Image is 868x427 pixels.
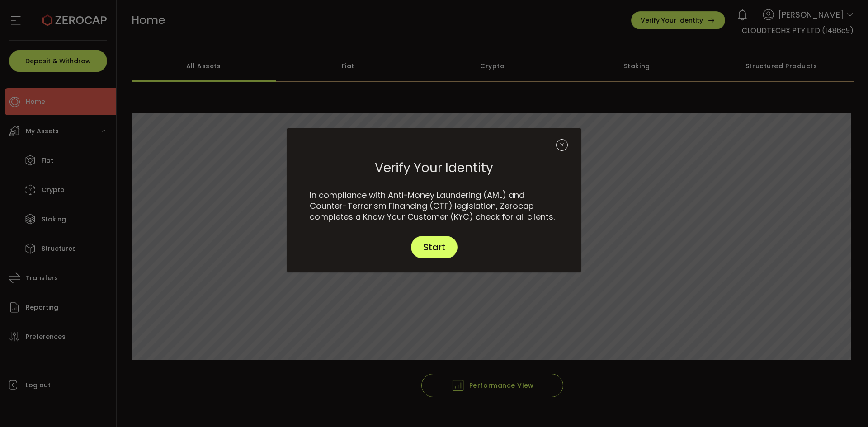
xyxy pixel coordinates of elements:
[411,236,458,258] button: Start
[375,155,493,181] span: Verify Your Identity
[556,137,572,153] button: Close
[763,329,868,427] iframe: Chat Widget
[310,189,555,222] span: In compliance with Anti-Money Laundering (AML) and Counter-Terrorism Financing (CTF) legislation,...
[423,243,445,252] span: Start
[287,128,581,272] div: dialog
